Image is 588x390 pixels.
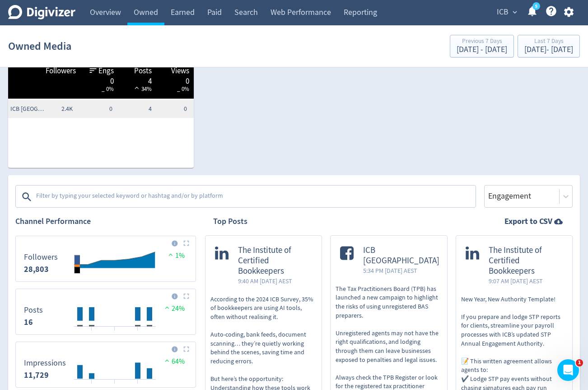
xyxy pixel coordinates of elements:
[183,293,189,299] img: Placeholder
[19,346,192,384] svg: Impressions 1,582
[8,32,71,61] h1: Owned Media
[177,85,189,93] span: _ 0%
[489,245,563,276] span: The Institute of Certified Bookkeepers
[504,216,552,227] strong: Export to CSV
[24,317,33,328] strong: 16
[535,3,537,10] text: 5
[19,240,192,278] svg: Followers 16,885
[363,245,439,266] span: ICB [GEOGRAPHIC_DATA]
[123,76,152,83] div: 4
[557,359,579,381] iframe: Intercom live chat
[24,370,49,380] strong: 11,729
[24,305,43,315] dt: Posts
[163,357,172,364] img: positive-performance.svg
[86,383,98,389] text: 14/08
[450,35,514,57] button: Previous 7 Days[DATE] - [DATE]
[46,66,76,76] span: Followers
[134,66,152,76] span: Posts
[161,76,190,83] div: 0
[10,105,47,114] span: ICB Australia
[132,84,141,91] img: positive-performance-white.svg
[183,240,189,246] img: Placeholder
[109,383,121,389] text: 16/08
[109,330,121,336] text: 16/08
[238,276,312,285] span: 9:40 AM [DATE] AEST
[163,357,185,366] span: 64%
[35,100,75,118] td: 2.4K
[497,5,509,19] span: ICB
[132,85,152,93] span: 34%
[183,346,189,352] img: Placeholder
[132,383,144,389] text: 18/08
[489,276,563,285] span: 9:07 AM [DATE] AEST
[86,330,98,336] text: 14/08
[8,37,194,168] table: customized table
[98,66,114,76] span: Engs
[154,100,194,118] td: 0
[213,216,247,227] h2: Top Posts
[85,76,114,83] div: 0
[238,245,312,276] span: The Institute of Certified Bookkeepers
[576,359,583,366] span: 1
[132,330,144,336] text: 18/08
[75,100,115,118] td: 0
[19,293,192,331] svg: Posts 4
[166,251,175,258] img: positive-performance.svg
[171,66,189,76] span: Views
[163,304,172,311] img: positive-performance.svg
[363,266,439,275] span: 5:34 PM [DATE] AEST
[15,216,196,227] h2: Channel Performance
[532,2,540,10] a: 5
[457,38,507,46] div: Previous 7 Days
[24,358,66,368] dt: Impressions
[115,100,154,118] td: 4
[24,264,49,275] strong: 28,803
[524,46,573,54] div: [DATE] - [DATE]
[163,304,185,313] span: 24%
[24,252,58,262] dt: Followers
[102,85,114,93] span: _ 0%
[524,38,573,46] div: Last 7 Days
[511,8,519,16] span: expand_more
[166,251,185,260] span: 1%
[518,35,580,57] button: Last 7 Days[DATE]- [DATE]
[494,5,519,19] button: ICB
[457,46,507,54] div: [DATE] - [DATE]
